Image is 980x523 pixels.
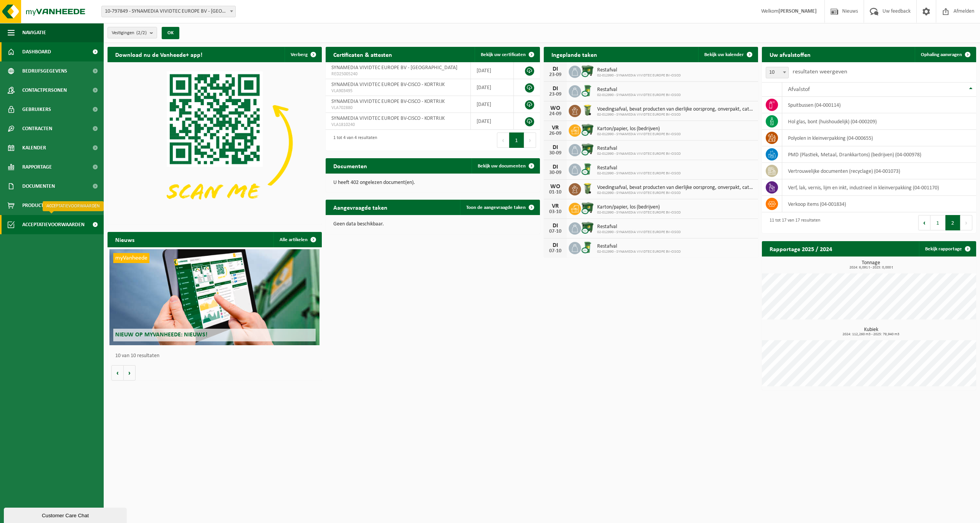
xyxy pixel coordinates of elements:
[108,232,142,247] h2: Nieuws
[22,215,84,234] span: Acceptatievoorwaarden
[109,249,319,345] a: myVanheede Nieuw op myVanheede: Nieuws!
[597,243,681,250] span: Restafval
[788,86,810,93] span: Afvalstof
[762,47,818,62] h2: Uw afvalstoffen
[548,209,563,215] div: 03-10
[113,253,149,263] span: myVanheede
[102,6,235,17] span: 10-797849 - SYNAMEDIA VIVIDTEC EUROPE BV - KORTRIJK
[704,52,744,57] span: Bekijk uw kalender
[778,8,817,14] strong: [PERSON_NAME]
[331,99,445,104] span: SYNAMEDIA VIVIDTEC EUROPE BV-CISCO - KORTRIJK
[782,113,976,130] td: hol glas, bont (huishoudelijk) (04-000209)
[762,241,840,256] h2: Rapportage 2025 / 2024
[108,62,322,223] img: Download de VHEPlus App
[548,111,563,117] div: 24-09
[597,191,754,195] span: 02-012990 - SYNAMEDIA VIVIDTEC EUROPE BV-CISCO
[333,180,532,185] p: U heeft 402 ongelezen document(en).
[548,66,563,72] div: DI
[597,106,754,113] span: Voedingsafval, bevat producten van dierlijke oorsprong, onverpakt, categorie 3
[331,65,457,71] span: SYNAMEDIA VIVIDTEC EUROPE BV - [GEOGRAPHIC_DATA]
[597,152,681,156] span: 02-012990 - SYNAMEDIA VIVIDTEC EUROPE BV-CISCO
[918,215,930,230] button: Previous
[329,132,377,149] div: 1 tot 4 van 4 resultaten
[136,30,147,35] count: (2/2)
[597,132,681,137] span: 02-012990 - SYNAMEDIA VIVIDTEC EUROPE BV-CISCO
[766,67,788,78] span: 10
[475,47,539,62] a: Bekijk uw certificaten
[108,27,157,38] button: Vestigingen(2/2)
[481,52,526,57] span: Bekijk uw certificaten
[782,163,976,179] td: vertrouwelijke documenten (recyclage) (04-001073)
[548,242,563,248] div: DI
[597,210,681,215] span: 02-012990 - SYNAMEDIA VIVIDTEC EUROPE BV-CISCO
[597,185,754,191] span: Voedingsafval, bevat producten van dierlijke oorsprong, onverpakt, categorie 3
[915,47,975,62] a: Ophaling aanvragen
[471,62,514,79] td: [DATE]
[581,241,594,254] img: WB-0240-CU
[793,69,847,75] label: resultaten weergeven
[22,81,67,100] span: Contactpersonen
[326,200,395,215] h2: Aangevraagde taken
[22,196,57,215] span: Product Shop
[544,47,605,62] h2: Ingeplande taken
[162,27,179,39] button: OK
[548,131,563,136] div: 26-09
[524,132,536,148] button: Next
[115,353,318,359] p: 10 van 10 resultaten
[548,203,563,209] div: VR
[960,215,972,230] button: Next
[112,27,147,39] span: Vestigingen
[581,84,594,97] img: WB-0240-CU
[472,158,539,174] a: Bekijk uw documenten
[597,165,681,171] span: Restafval
[597,93,681,98] span: 02-012990 - SYNAMEDIA VIVIDTEC EUROPE BV-CISCO
[22,61,67,81] span: Bedrijfsgegevens
[597,230,681,235] span: 02-012990 - SYNAMEDIA VIVIDTEC EUROPE BV-CISCO
[766,260,976,270] h3: Tonnage
[930,215,945,230] button: 1
[22,177,55,196] span: Documenten
[548,248,563,254] div: 07-10
[581,123,594,136] img: WB-1100-CU
[597,171,681,176] span: 02-012990 - SYNAMEDIA VIVIDTEC EUROPE BV-CISCO
[782,130,976,146] td: polyolen in kleinverpakking (04-000655)
[581,221,594,234] img: WB-1100-CU
[548,86,563,92] div: DI
[782,196,976,212] td: verkoop items (04-001834)
[124,365,136,381] button: Volgende
[326,158,375,173] h2: Documenten
[581,143,594,156] img: WB-1100-CU
[466,205,526,210] span: Toon de aangevraagde taken
[548,170,563,175] div: 30-09
[548,105,563,111] div: WO
[766,67,789,78] span: 10
[548,125,563,131] div: VR
[766,333,976,336] span: 2024: 112,260 m3 - 2025: 79,940 m3
[698,47,757,62] a: Bekijk uw kalender
[291,52,308,57] span: Verberg
[460,200,539,215] a: Toon de aangevraagde taken
[331,122,465,128] span: VLA1810240
[111,365,124,381] button: Vorige
[766,266,976,270] span: 2024: 6,091 t - 2025: 0,000 t
[597,67,681,73] span: Restafval
[548,223,563,229] div: DI
[766,214,820,231] div: 11 tot 17 van 17 resultaten
[273,232,321,247] a: Alle artikelen
[548,229,563,234] div: 07-10
[478,164,526,169] span: Bekijk uw documenten
[597,224,681,230] span: Restafval
[4,506,128,523] iframe: chat widget
[581,202,594,215] img: WB-1100-CU
[285,47,321,62] button: Verberg
[115,332,207,338] span: Nieuw op myVanheede: Nieuws!
[919,241,975,257] a: Bekijk rapportage
[597,73,681,78] span: 02-012990 - SYNAMEDIA VIVIDTEC EUROPE BV-CISCO
[331,88,465,94] span: VLA903495
[22,42,51,61] span: Dashboard
[597,126,681,132] span: Karton/papier, los (bedrijven)
[548,92,563,97] div: 23-09
[782,179,976,196] td: verf, lak, vernis, lijm en inkt, industrieel in kleinverpakking (04-001170)
[471,96,514,113] td: [DATE]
